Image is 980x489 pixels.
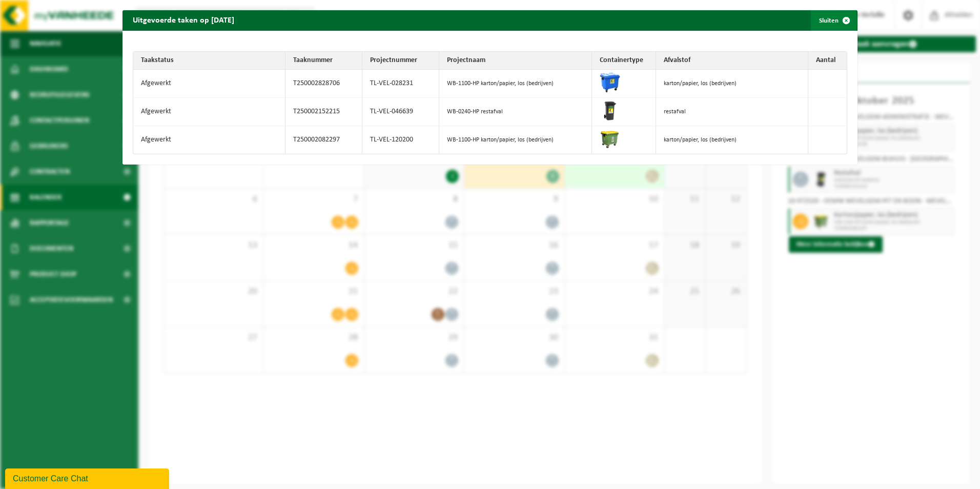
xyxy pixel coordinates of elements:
td: restafval [656,98,808,126]
th: Afvalstof [656,52,808,70]
th: Projectnaam [439,52,591,70]
td: WB-1100-HP karton/papier, los (bedrijven) [439,126,591,154]
button: Sluiten [811,10,856,31]
h2: Uitgevoerde taken op [DATE] [122,10,244,30]
td: WB-0240-HP restafval [439,98,591,126]
img: WB-1100-HPE-BE-01 [600,72,620,93]
th: Projectnummer [362,52,439,70]
td: TL-VEL-046639 [362,98,439,126]
img: WB-1100-HPE-GN-50 [600,129,620,149]
td: WB-1100-HP karton/papier, los (bedrijven) [439,70,591,98]
img: WB-0240-HPE-BK-01 [600,100,620,121]
th: Taaknummer [285,52,362,70]
td: karton/papier, los (bedrijven) [656,126,808,154]
td: T250002152215 [285,98,362,126]
td: T250002828706 [285,70,362,98]
td: Afgewerkt [133,70,285,98]
td: TL-VEL-028231 [362,70,439,98]
iframe: chat widget [5,466,171,489]
th: Aantal [808,52,847,70]
th: Taakstatus [133,52,285,70]
td: T250002082297 [285,126,362,154]
td: TL-VEL-120200 [362,126,439,154]
td: karton/papier, los (bedrijven) [656,70,808,98]
td: Afgewerkt [133,98,285,126]
td: Afgewerkt [133,126,285,154]
th: Containertype [592,52,656,70]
